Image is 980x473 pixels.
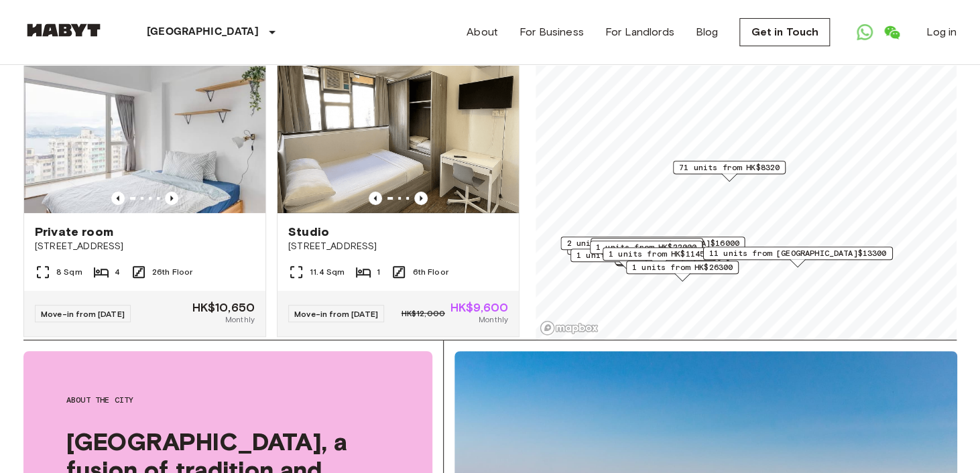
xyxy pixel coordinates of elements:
[851,19,878,46] a: Open WhatsApp
[288,224,329,240] span: Studio
[566,237,739,249] span: 2 units from [GEOGRAPHIC_DATA]$16000
[479,314,508,326] span: Monthly
[277,52,519,337] a: Marketing picture of unit HK-01-067-031-01Previous imagePrevious imageStudio[STREET_ADDRESS]11.4 ...
[596,241,696,253] span: 1 units from HK$22000
[673,161,786,182] div: Map marker
[147,24,259,40] p: [GEOGRAPHIC_DATA]
[310,266,345,278] span: 11.4 Sqm
[41,309,125,319] span: Move-in from [DATE]
[626,261,739,281] div: Map marker
[192,301,255,314] span: HK$10,650
[540,320,599,336] a: Mapbox logo
[35,224,113,240] span: Private room
[926,24,957,40] a: Log in
[414,192,428,205] button: Previous image
[294,309,378,319] span: Move-in from [DATE]
[576,249,677,261] span: 1 units from HK$11200
[24,52,265,213] img: Marketing picture of unit HK-01-028-001-02
[66,394,389,406] span: About the city
[450,301,508,314] span: HK$9,600
[111,192,125,205] button: Previous image
[278,52,519,213] img: Marketing picture of unit HK-01-067-031-01
[739,18,830,46] a: Get in Touch
[56,266,82,278] span: 8 Sqm
[603,247,715,268] div: Map marker
[23,23,104,37] img: Habyt
[703,247,893,267] div: Map marker
[412,266,448,278] span: 6th Floor
[225,314,255,326] span: Monthly
[597,239,697,251] span: 1 units from HK$11300
[401,308,444,320] span: HK$12,000
[878,19,905,46] a: Open WeChat
[377,266,380,278] span: 1
[632,261,733,273] span: 1 units from HK$26300
[165,192,178,205] button: Previous image
[590,241,702,261] div: Map marker
[519,24,584,40] a: For Business
[369,192,382,205] button: Previous image
[696,24,719,40] a: Blog
[467,24,498,40] a: About
[560,236,745,257] div: Map marker
[115,266,120,278] span: 4
[152,266,193,278] span: 26th Floor
[35,240,255,253] span: [STREET_ADDRESS]
[570,249,683,269] div: Map marker
[591,238,703,259] div: Map marker
[288,240,508,253] span: [STREET_ADDRESS]
[23,52,266,337] a: Marketing picture of unit HK-01-028-001-02Previous imagePrevious imagePrivate room[STREET_ADDRESS...
[679,161,780,174] span: 71 units from HK$8320
[605,24,674,40] a: For Landlords
[709,247,887,259] span: 11 units from [GEOGRAPHIC_DATA]$13300
[609,248,709,260] span: 1 units from HK$11450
